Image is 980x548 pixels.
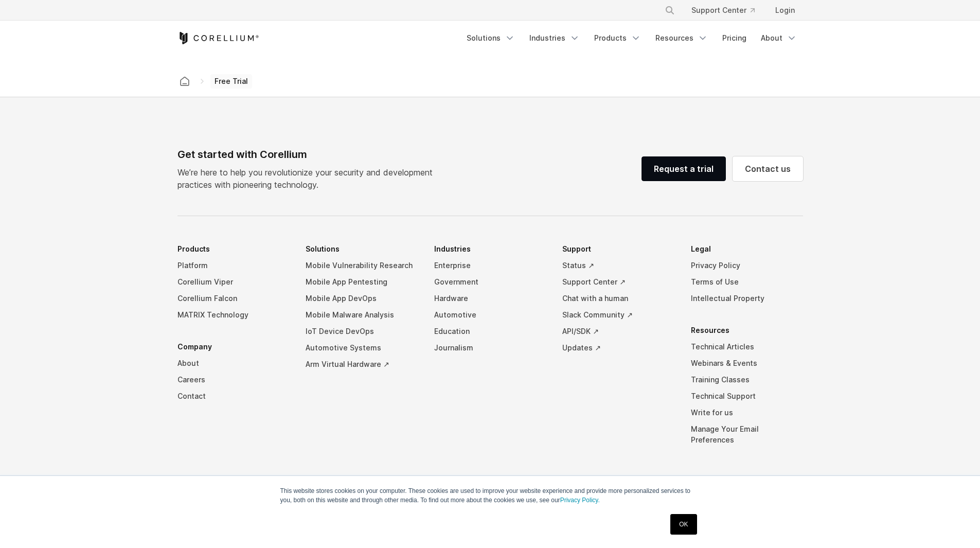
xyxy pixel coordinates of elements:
a: About [755,29,803,47]
a: Slack Community ↗ [562,307,674,323]
a: OK [670,514,697,535]
a: Education [434,323,546,340]
a: Resources [649,29,714,47]
a: Corellium home [175,74,194,89]
a: Contact us [733,156,803,181]
a: Technical Articles [691,339,803,355]
a: MATRIX Technology [177,307,290,323]
a: Platform [177,257,290,274]
a: Updates ↗ [562,340,674,356]
div: Navigation Menu [177,241,803,464]
div: Get started with Corellium [177,147,441,162]
a: Solutions [460,29,521,47]
a: Industries [523,29,586,47]
a: About [177,355,290,372]
a: Corellium Home [177,32,259,44]
a: Mobile Malware Analysis [306,307,418,323]
a: Support Center [683,1,763,20]
a: Request a trial [642,156,726,181]
a: Pricing [716,29,753,47]
span: Free Trial [210,74,252,89]
a: Manage Your Email Preferences [691,421,803,448]
a: Corellium Falcon [177,290,290,307]
a: Mobile App DevOps [306,290,418,307]
div: Navigation Menu [460,29,803,47]
a: Write for us [691,404,803,421]
div: Navigation Menu [652,1,803,20]
a: Terms of Use [691,274,803,290]
a: Privacy Policy [691,257,803,274]
a: Status ↗ [562,257,674,274]
a: Webinars & Events [691,355,803,372]
a: Login [767,1,803,20]
a: Training Classes [691,372,803,388]
a: Journalism [434,340,546,356]
a: Privacy Policy. [560,497,600,504]
a: Chat with a human [562,290,674,307]
a: Automotive [434,307,546,323]
a: Support Center ↗ [562,274,674,290]
a: Enterprise [434,257,546,274]
button: Search [661,1,679,20]
p: This website stores cookies on your computer. These cookies are used to improve your website expe... [280,486,700,505]
a: Corellium Viper [177,274,290,290]
a: IoT Device DevOps [306,323,418,340]
a: Products [588,29,647,47]
a: Arm Virtual Hardware ↗ [306,356,418,373]
a: Contact [177,388,290,404]
a: Mobile App Pentesting [306,274,418,290]
p: We’re here to help you revolutionize your security and development practices with pioneering tech... [177,166,441,191]
a: API/SDK ↗ [562,323,674,340]
a: Automotive Systems [306,340,418,356]
a: Careers [177,372,290,388]
a: Intellectual Property [691,290,803,307]
a: Government [434,274,546,290]
a: Mobile Vulnerability Research [306,257,418,274]
a: Technical Support [691,388,803,404]
a: Hardware [434,290,546,307]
